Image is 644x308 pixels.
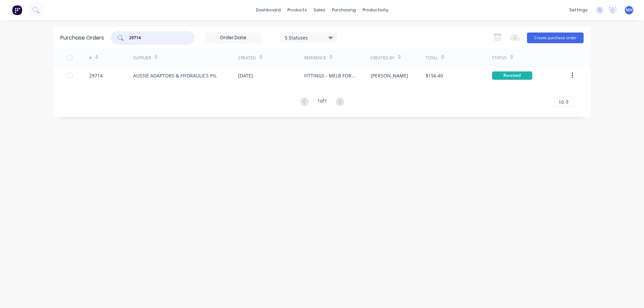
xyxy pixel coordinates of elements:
span: 10 [558,99,564,106]
div: Total [426,55,438,61]
input: Order Date [205,33,261,43]
div: purchasing [329,5,359,15]
div: Supplier [133,55,151,61]
div: FITTINGS - MELB FORKS FORKS POSITIONER [304,72,357,79]
div: $156.40 [426,72,443,79]
div: Reference [304,55,326,61]
button: Create purchase order [527,33,584,43]
div: Status [492,55,507,61]
div: productivity [359,5,392,15]
a: dashboard [253,5,284,15]
div: sales [310,5,329,15]
div: Received [492,71,532,80]
div: Created By [371,55,394,61]
div: AUSSIE ADAPTORS & HYDRAULICS P/L [133,72,217,79]
div: Created [238,55,256,61]
div: [DATE] [238,72,253,79]
input: Search purchase orders... [128,35,184,41]
div: 5 Statuses [285,34,333,41]
div: products [284,5,310,15]
img: Factory [12,5,22,15]
div: 1 of 1 [317,97,327,107]
div: 29714 [89,72,103,79]
div: # [89,55,92,61]
div: settings [566,5,591,15]
div: Purchase Orders [60,34,104,42]
span: MH [626,7,633,13]
div: [PERSON_NAME] [371,72,408,79]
